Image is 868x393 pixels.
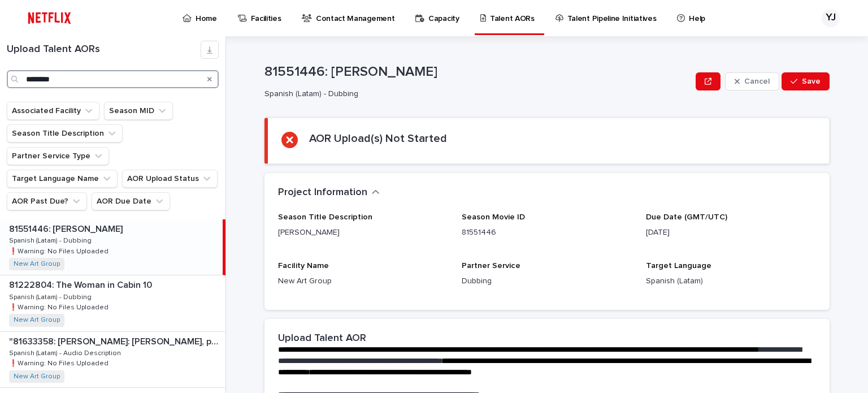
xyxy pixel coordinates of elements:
[744,77,770,85] span: Cancel
[9,291,94,301] p: Spanish (Latam) - Dubbing
[278,262,329,270] span: Facility Name
[7,44,201,56] h1: Upload Talent AORs
[278,227,448,239] p: [PERSON_NAME]
[23,7,76,29] img: ifQbXi3ZQGMSEF7WDB7W
[9,357,111,368] p: ❗️Warning: No Files Uploaded
[646,213,727,221] span: Due Date (GMT/UTC)
[462,262,520,270] span: Partner Service
[646,262,711,270] span: Target Language
[822,9,840,27] div: YJ
[278,187,380,199] button: Project Information
[264,89,687,99] p: Spanish (Latam) - Dubbing
[278,187,367,199] h2: Project Information
[14,373,60,381] a: New Art Group
[104,102,173,120] button: Season MID
[7,147,109,165] button: Partner Service Type
[9,235,94,245] p: Spanish (Latam) - Dubbing
[278,213,372,221] span: Season Title Description
[264,64,691,80] p: 81551446: [PERSON_NAME]
[9,347,123,357] p: Spanish (Latam) - Audio Description
[725,72,779,90] button: Cancel
[92,192,170,210] button: AOR Due Date
[9,301,111,312] p: ❗️Warning: No Files Uploaded
[462,213,525,221] span: Season Movie ID
[9,278,154,291] p: 81222804: The Woman in Cabin 10
[14,316,60,324] a: New Art Group
[646,275,816,287] p: Spanish (Latam)
[278,332,366,345] h2: Upload Talent AOR
[9,334,223,347] p: "81633358: Juan Gabriel: Debo, puedo y quiero: Limited Series"
[9,222,125,235] p: 81551446: [PERSON_NAME]
[802,77,821,85] span: Save
[309,132,447,145] h2: AOR Upload(s) Not Started
[782,72,830,90] button: Save
[462,275,632,287] p: Dubbing
[462,227,632,239] p: 81551446
[278,275,448,287] p: New Art Group
[7,70,219,88] input: Search
[7,124,123,142] button: Season Title Description
[7,192,87,210] button: AOR Past Due?
[7,102,99,120] button: Associated Facility
[14,260,60,268] a: New Art Group
[646,227,816,239] p: [DATE]
[9,245,111,256] p: ❗️Warning: No Files Uploaded
[7,170,118,188] button: Target Language Name
[122,170,218,188] button: AOR Upload Status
